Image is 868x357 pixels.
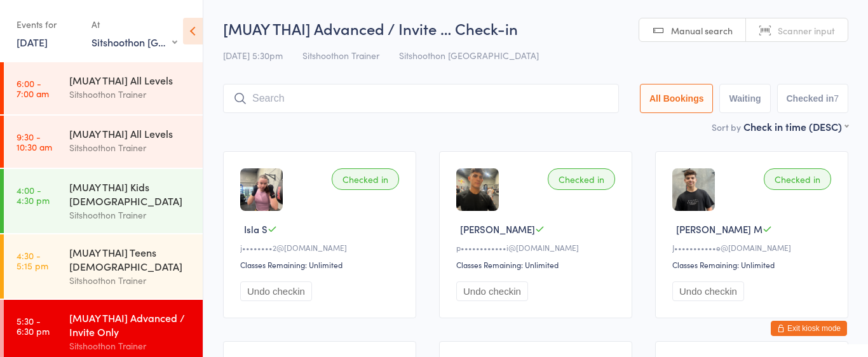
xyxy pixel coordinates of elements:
[302,49,379,62] span: Sitshoothon Trainer
[456,168,499,211] img: image1712734337.png
[4,62,203,114] a: 6:00 -7:00 am[MUAY THAI] All LevelsSitshoothon Trainer
[69,208,192,222] div: Sitshoothon Trainer
[672,168,715,211] img: image1727474574.png
[69,273,192,288] div: Sitshoothon Trainer
[17,131,52,152] time: 9:30 - 10:30 am
[671,24,733,37] span: Manual search
[17,78,49,98] time: 6:00 - 7:00 am
[69,140,192,155] div: Sitshoothon Trainer
[69,73,192,87] div: [MUAY THAI] All Levels
[456,242,619,253] div: p••••••••••••i@[DOMAIN_NAME]
[672,281,744,301] button: Undo checkin
[69,87,192,102] div: Sitshoothon Trainer
[69,245,192,273] div: [MUAY THAI] Teens [DEMOGRAPHIC_DATA]
[17,185,50,205] time: 4:00 - 4:30 pm
[17,316,50,336] time: 5:30 - 6:30 pm
[399,49,539,62] span: Sitshoothon [GEOGRAPHIC_DATA]
[17,14,79,35] div: Events for
[223,18,848,39] h2: [MUAY THAI] Advanced / Invite … Check-in
[456,259,619,270] div: Classes Remaining: Unlimited
[240,242,403,253] div: j••••••••2@[DOMAIN_NAME]
[240,281,312,301] button: Undo checkin
[456,281,528,301] button: Undo checkin
[672,259,835,270] div: Classes Remaining: Unlimited
[332,168,399,190] div: Checked in
[4,116,203,168] a: 9:30 -10:30 am[MUAY THAI] All LevelsSitshoothon Trainer
[223,49,283,62] span: [DATE] 5:30pm
[17,35,48,49] a: [DATE]
[223,84,619,113] input: Search
[69,180,192,208] div: [MUAY THAI] Kids [DEMOGRAPHIC_DATA]
[548,168,615,190] div: Checked in
[777,84,849,113] button: Checked in7
[771,321,847,336] button: Exit kiosk mode
[672,242,835,253] div: J•••••••••••e@[DOMAIN_NAME]
[92,14,177,35] div: At
[743,119,848,133] div: Check in time (DESC)
[92,35,177,49] div: Sitshoothon [GEOGRAPHIC_DATA]
[4,169,203,233] a: 4:00 -4:30 pm[MUAY THAI] Kids [DEMOGRAPHIC_DATA]Sitshoothon Trainer
[240,168,283,211] img: image1712730959.png
[4,234,203,299] a: 4:30 -5:15 pm[MUAY THAI] Teens [DEMOGRAPHIC_DATA]Sitshoothon Trainer
[712,121,741,133] label: Sort by
[764,168,831,190] div: Checked in
[69,126,192,140] div: [MUAY THAI] All Levels
[778,24,835,37] span: Scanner input
[69,311,192,339] div: [MUAY THAI] Advanced / Invite Only
[719,84,770,113] button: Waiting
[17,250,48,271] time: 4:30 - 5:15 pm
[240,259,403,270] div: Classes Remaining: Unlimited
[834,93,839,104] div: 7
[69,339,192,353] div: Sitshoothon Trainer
[244,222,268,236] span: Isla S
[460,222,535,236] span: [PERSON_NAME]
[676,222,763,236] span: [PERSON_NAME] M
[640,84,714,113] button: All Bookings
